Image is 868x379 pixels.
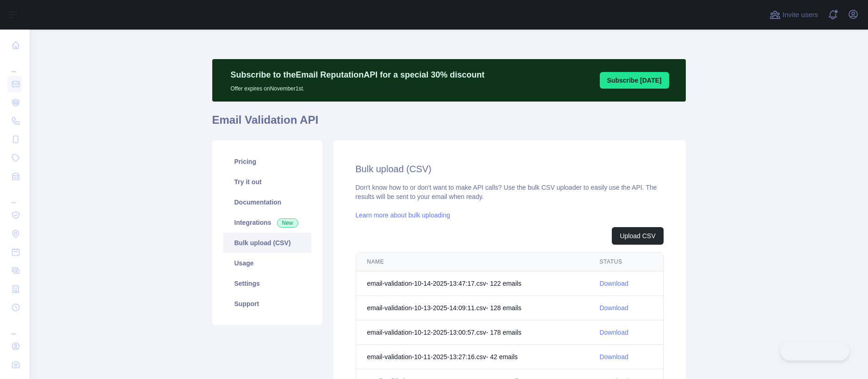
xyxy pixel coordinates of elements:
[223,294,311,314] a: Support
[223,253,311,273] a: Usage
[223,172,311,192] a: Try it out
[356,296,589,320] td: email-validation-10-13-2025-14:09:11.csv - 128 email s
[599,329,628,336] a: Download
[356,211,450,219] a: Learn more about bulk uploading
[612,227,663,245] button: Upload CSV
[599,353,628,361] a: Download
[356,345,589,369] td: email-validation-10-11-2025-13:27:16.csv - 42 email s
[356,320,589,345] td: email-validation-10-12-2025-13:00:57.csv - 178 email s
[600,72,669,89] button: Subscribe [DATE]
[780,341,850,361] iframe: Toggle Customer Support
[212,113,686,135] h1: Email Validation API
[223,212,311,233] a: Integrations New
[223,273,311,294] a: Settings
[356,162,664,175] h2: Bulk upload (CSV)
[223,151,311,172] a: Pricing
[277,218,298,228] span: New
[782,10,818,20] span: Invite users
[599,304,628,312] a: Download
[599,280,628,287] a: Download
[356,253,589,271] th: NAME
[7,186,22,205] div: ...
[768,7,820,22] button: Invite users
[223,233,311,253] a: Bulk upload (CSV)
[356,271,589,296] td: email-validation-10-14-2025-13:47:17.csv - 122 email s
[7,55,22,74] div: ...
[231,81,485,92] p: Offer expires on November 1st.
[231,68,485,81] p: Subscribe to the Email Reputation API for a special 30 % discount
[588,253,663,271] th: STATUS
[7,318,22,336] div: ...
[223,192,311,212] a: Documentation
